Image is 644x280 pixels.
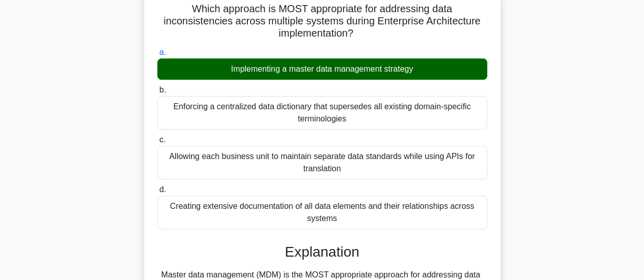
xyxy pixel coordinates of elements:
[157,196,487,229] div: Creating extensive documentation of all data elements and their relationships across systems
[159,185,166,194] span: d.
[157,58,487,80] div: Implementing a master data management strategy
[163,243,481,261] h3: Explanation
[159,85,166,94] span: b.
[157,146,487,179] div: Allowing each business unit to maintain separate data standards while using APIs for translation
[157,96,487,130] div: Enforcing a centralized data dictionary that supersedes all existing domain-specific terminologies
[156,3,488,40] h5: Which approach is MOST appropriate for addressing data inconsistencies across multiple systems du...
[159,48,166,56] span: a.
[159,135,165,144] span: c.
